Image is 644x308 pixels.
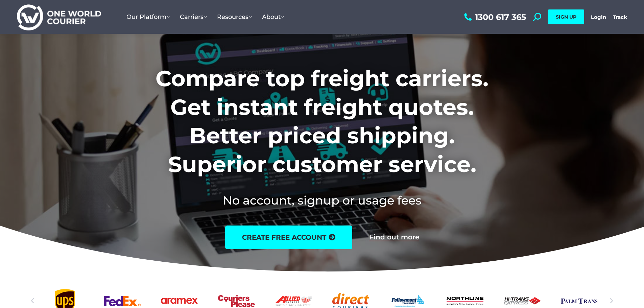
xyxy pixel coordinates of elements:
[175,6,212,27] a: Carriers
[17,3,101,31] img: One World Courier
[180,13,207,21] span: Carriers
[225,226,352,249] a: create free account
[111,64,533,179] h1: Compare top freight carriers. Get instant freight quotes. Better priced shipping. Superior custom...
[217,13,252,21] span: Resources
[257,6,289,27] a: About
[556,14,576,20] span: SIGN UP
[369,234,419,241] a: Find out more
[126,13,170,21] span: Our Platform
[548,9,584,24] a: SIGN UP
[591,14,606,20] a: Login
[121,6,175,27] a: Our Platform
[111,192,533,209] h2: No account, signup or usage fees
[462,13,526,21] a: 1300 617 365
[613,14,627,20] a: Track
[262,13,284,21] span: About
[212,6,257,27] a: Resources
